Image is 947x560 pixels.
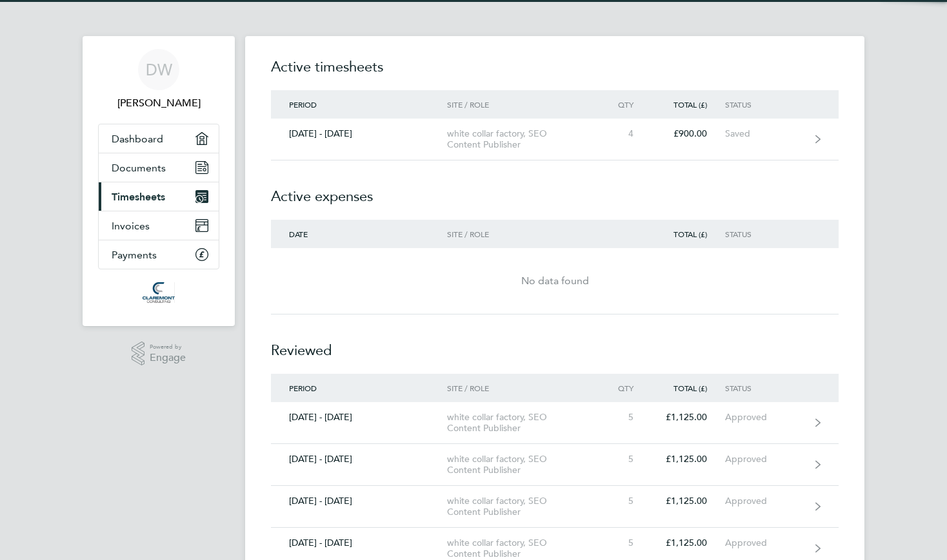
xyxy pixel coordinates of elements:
div: Total (£) [652,383,725,392]
div: white collar factory, SEO Content Publisher [447,128,595,150]
a: [DATE] - [DATE]white collar factory, SEO Content Publisher5£1,125.00Approved [271,486,839,528]
div: Total (£) [652,229,725,238]
div: No data found [271,273,839,289]
div: white collar factory, SEO Content Publisher [447,412,595,434]
a: Go to home page [98,282,219,303]
img: claremontconsulting1-logo-retina.png [143,282,174,303]
a: Payments [99,240,219,269]
div: [DATE] - [DATE] [271,412,447,423]
div: 5 [595,537,652,548]
div: 4 [595,128,652,139]
span: Documents [112,162,166,174]
a: [DATE] - [DATE]white collar factory, SEO Content Publisher4£900.00Saved [271,119,839,160]
div: white collar factory, SEO Content Publisher [447,537,595,559]
span: Invoices [112,220,150,232]
span: Engage [150,352,186,363]
div: Saved [725,128,804,139]
div: [DATE] - [DATE] [271,454,447,465]
div: white collar factory, SEO Content Publisher [447,496,595,517]
div: white collar factory, SEO Content Publisher [447,454,595,476]
div: Total (£) [652,100,725,109]
span: Period [289,383,317,393]
div: Status [725,383,804,392]
a: Timesheets [99,182,219,211]
div: Approved [725,412,804,423]
div: 5 [595,454,652,465]
div: £1,125.00 [652,412,725,423]
div: Status [725,229,804,238]
div: Approved [725,537,804,548]
div: Qty [595,383,652,392]
div: £1,125.00 [652,496,725,507]
span: David White [98,95,219,111]
span: Timesheets [112,191,165,203]
div: Qty [595,100,652,109]
span: Payments [112,249,157,261]
div: [DATE] - [DATE] [271,128,447,139]
div: Status [725,100,804,109]
nav: Main navigation [83,36,235,326]
a: Invoices [99,211,219,240]
h2: Active expenses [271,160,839,220]
div: 5 [595,496,652,507]
a: Powered byEngage [132,342,186,366]
a: DW[PERSON_NAME] [98,49,219,111]
div: Site / Role [447,229,595,238]
div: [DATE] - [DATE] [271,537,447,548]
a: Dashboard [99,124,219,153]
span: Powered by [150,342,186,352]
div: [DATE] - [DATE] [271,496,447,507]
h2: Active timesheets [271,57,839,90]
div: Site / Role [447,100,595,109]
div: £1,125.00 [652,537,725,548]
h2: Reviewed [271,314,839,374]
div: £900.00 [652,128,725,139]
span: Dashboard [112,133,163,145]
div: Date [271,229,447,238]
span: DW [146,61,172,78]
div: Approved [725,454,804,465]
a: [DATE] - [DATE]white collar factory, SEO Content Publisher5£1,125.00Approved [271,402,839,444]
div: 5 [595,412,652,423]
a: [DATE] - [DATE]white collar factory, SEO Content Publisher5£1,125.00Approved [271,444,839,486]
div: £1,125.00 [652,454,725,465]
span: Period [289,99,317,110]
div: Site / Role [447,383,595,392]
a: Documents [99,153,219,182]
div: Approved [725,496,804,507]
